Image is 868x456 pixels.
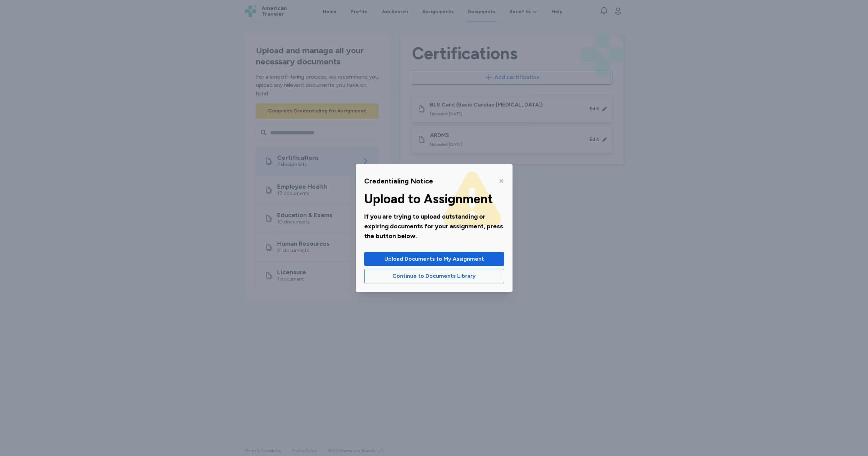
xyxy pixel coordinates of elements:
button: Upload Documents to My Assignment [364,252,504,266]
div: If you are trying to upload outstanding or expiring documents for your assignment, press the butt... [364,212,504,241]
span: Upload Documents to My Assignment [384,255,484,263]
div: Credentialing Notice [364,176,433,186]
button: Continue to Documents Library [364,269,504,283]
span: Continue to Documents Library [392,272,476,280]
div: Upload to Assignment [364,192,504,206]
